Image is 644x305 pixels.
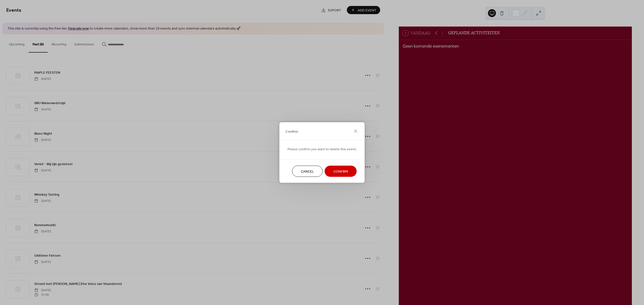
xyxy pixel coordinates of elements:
[287,147,357,152] span: Please confirm you want to delete this event.
[301,169,314,174] span: Cancel
[292,166,323,177] button: Cancel
[325,166,357,177] button: Confirm
[333,169,348,174] span: Confirm
[285,129,298,134] span: Confirm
